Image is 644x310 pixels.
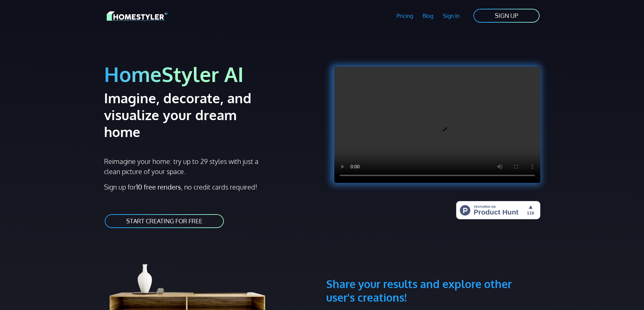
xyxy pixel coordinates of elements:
[107,10,167,22] img: HomeStyler AI logo
[456,201,540,219] img: HomeStyler AI - Interior Design Made Easy: One Click to Your Dream Home | Product Hunt
[392,8,418,24] a: Pricing
[104,182,318,192] p: Sign up for , no credit cards required!
[104,156,265,176] p: Reimagine your home: try up to 29 styles with just a clean picture of your space.
[326,245,540,304] h3: Share your results and explore other user's creations!
[104,61,318,87] h1: HomeStyler AI
[136,182,181,191] strong: 10 free renders
[418,8,438,24] a: Blog
[438,8,465,24] a: Sign In
[473,8,540,23] a: SIGN UP
[104,214,225,229] a: START CREATING FOR FREE
[104,89,275,140] h2: Imagine, decorate, and visualize your dream home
